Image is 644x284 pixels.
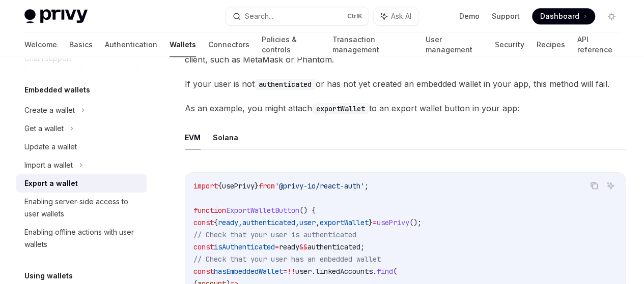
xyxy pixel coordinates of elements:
[295,218,299,227] span: ,
[536,33,565,57] a: Recipes
[69,33,93,57] a: Basics
[425,33,483,57] a: User management
[307,242,360,251] span: authenticated
[226,7,369,25] button: Search...CtrlK
[214,218,218,227] span: {
[262,33,320,57] a: Policies & controls
[279,242,299,251] span: ready
[312,267,316,276] span: .
[24,104,75,116] div: Create a wallet
[360,242,365,251] span: ;
[213,125,238,149] button: Solana
[193,230,356,239] span: // Check that your user is authenticated
[24,177,78,190] div: Export a wallet
[16,223,147,254] a: Enabling offline actions with user wallets
[24,84,90,96] h5: Embedded wallets
[299,242,307,251] span: &&
[295,267,312,276] span: user
[373,267,377,276] span: .
[373,218,377,227] span: =
[214,267,283,276] span: hasEmbeddedWallet
[218,181,222,191] span: {
[24,122,64,135] div: Get a wallet
[459,11,480,21] a: Demo
[218,218,238,227] span: ready
[16,174,147,193] a: Export a wallet
[193,218,214,227] span: const
[238,218,242,227] span: ,
[208,33,249,57] a: Connectors
[365,181,369,191] span: ;
[24,196,141,220] div: Enabling server-side access to user wallets
[603,8,620,24] button: Toggle dark mode
[226,206,299,215] span: ExportWalletButton
[495,33,524,57] a: Security
[275,242,279,251] span: =
[185,101,626,115] span: As an example, you might attach to an export wallet button in your app:
[170,33,196,57] a: Wallets
[255,79,316,90] code: authenticated
[540,11,579,21] span: Dashboard
[193,181,218,191] span: import
[24,141,77,153] div: Update a wallet
[255,181,259,191] span: }
[374,7,418,25] button: Ask AI
[287,267,295,276] span: !!
[577,33,620,57] a: API reference
[24,159,73,171] div: Import a wallet
[391,11,411,21] span: Ask AI
[105,33,157,57] a: Authentication
[492,11,520,21] a: Support
[587,179,601,192] button: Copy the contents from the code block
[245,10,273,22] div: Search...
[222,181,255,191] span: usePrivy
[532,8,595,24] a: Dashboard
[193,206,226,215] span: function
[185,77,626,91] span: If your user is not or has not yet created an embedded wallet in your app, this method will fail.
[259,181,275,191] span: from
[409,218,422,227] span: ();
[299,218,316,227] span: user
[283,267,287,276] span: =
[316,267,373,276] span: linkedAccounts
[193,267,214,276] span: const
[193,255,381,264] span: // Check that your user has an embedded wallet
[24,33,57,57] a: Welcome
[347,12,362,20] span: Ctrl K
[316,218,320,227] span: ,
[16,193,147,223] a: Enabling server-side access to user wallets
[275,181,365,191] span: '@privy-io/react-auth'
[299,206,316,215] span: () {
[369,218,373,227] span: }
[24,270,73,282] h5: Using wallets
[16,138,147,156] a: Update a wallet
[24,9,88,23] img: light logo
[604,179,617,192] button: Ask AI
[320,218,369,227] span: exportWallet
[377,218,409,227] span: usePrivy
[214,242,275,251] span: isAuthenticated
[332,33,413,57] a: Transaction management
[24,226,141,250] div: Enabling offline actions with user wallets
[312,103,369,114] code: exportWallet
[393,267,397,276] span: (
[185,125,201,149] button: EVM
[193,242,214,251] span: const
[242,218,295,227] span: authenticated
[377,267,393,276] span: find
